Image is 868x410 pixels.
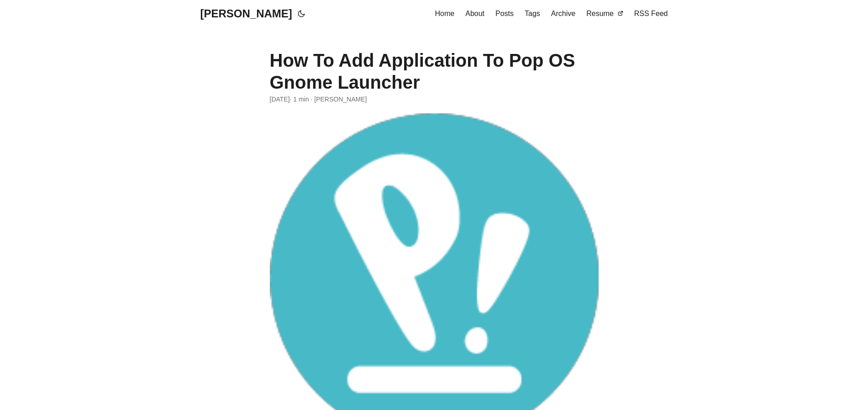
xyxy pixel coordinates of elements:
[465,10,484,17] span: About
[435,10,455,17] span: Home
[586,10,614,17] span: Resume
[270,49,599,93] h1: How To Add Application To Pop OS Gnome Launcher
[270,94,290,104] span: 2021-07-18 16:01:12 -0400 -0400
[525,10,540,17] span: Tags
[551,10,575,17] span: Archive
[270,94,599,104] div: · 1 min · [PERSON_NAME]
[634,10,668,17] span: RSS Feed
[495,10,514,17] span: Posts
